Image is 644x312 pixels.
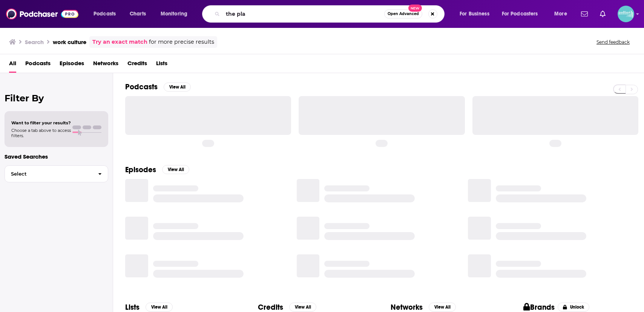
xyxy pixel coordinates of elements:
[388,12,419,16] span: Open Advanced
[454,8,499,20] button: open menu
[25,38,44,46] h3: Search
[149,38,214,46] span: for more precise results
[289,303,316,312] button: View All
[125,82,158,92] h2: Podcasts
[164,83,191,92] button: View All
[408,5,422,12] span: New
[92,38,147,46] a: Try an exact match
[60,57,84,73] a: Episodes
[156,57,167,73] a: Lists
[502,9,538,19] span: For Podcasters
[125,82,191,92] a: PodcastsView All
[11,128,71,138] span: Choose a tab above to access filters.
[594,39,632,45] button: Send feedback
[125,8,150,20] a: Charts
[6,7,78,21] img: Podchaser - Follow, Share and Rate Podcasts
[578,8,591,20] a: Show notifications dropdown
[9,57,16,73] a: All
[5,165,108,182] button: Select
[209,5,452,23] div: Search podcasts, credits, & more...
[93,57,118,73] a: Networks
[223,8,384,20] input: Search podcasts, credits, & more...
[5,93,108,104] h2: Filter By
[53,38,86,46] h3: work culture
[5,153,108,160] p: Saved Searches
[125,165,156,174] h2: Episodes
[161,9,187,19] span: Monitoring
[618,6,634,22] span: Logged in as JessicaPellien
[429,303,456,312] button: View All
[618,6,634,22] img: User Profile
[554,9,567,19] span: More
[618,6,634,22] button: Show profile menu
[523,303,555,312] h2: Brands
[125,303,140,312] h2: Lists
[146,303,173,312] button: View All
[597,8,609,20] a: Show notifications dropdown
[258,303,283,312] h2: Credits
[127,57,147,73] a: Credits
[11,120,71,125] span: Want to filter your results?
[25,57,51,73] a: Podcasts
[549,8,577,20] button: open menu
[391,303,423,312] h2: Networks
[130,9,146,19] span: Charts
[5,171,92,176] span: Select
[258,303,316,312] a: CreditsView All
[125,165,189,174] a: EpisodesView All
[497,8,549,20] button: open menu
[88,8,126,20] button: open menu
[94,9,116,19] span: Podcasts
[391,303,456,312] a: NetworksView All
[384,9,422,18] button: Open AdvancedNew
[460,9,489,19] span: For Business
[155,8,197,20] button: open menu
[162,165,189,174] button: View All
[125,303,173,312] a: ListsView All
[558,303,590,312] button: Unlock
